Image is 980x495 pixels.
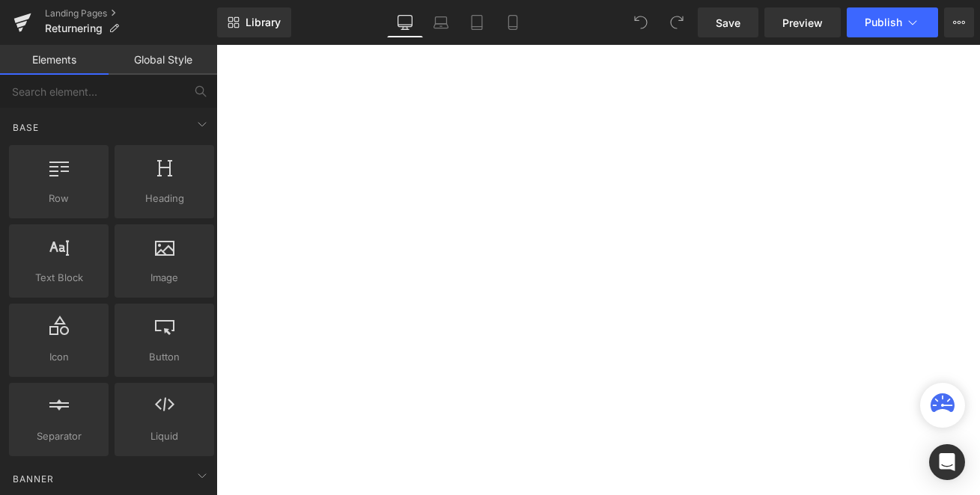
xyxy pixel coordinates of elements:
[764,7,841,37] a: Preview
[459,7,495,37] a: Tablet
[11,120,40,135] span: Base
[13,270,104,286] span: Text Block
[119,191,210,206] span: Heading
[45,22,103,34] span: Returnering
[45,7,217,19] a: Landing Pages
[782,15,823,31] span: Preview
[626,7,656,37] button: Undo
[119,428,210,444] span: Liquid
[119,270,210,286] span: Image
[847,7,938,37] button: Publish
[716,15,740,31] span: Save
[495,7,531,37] a: Mobile
[944,7,974,37] button: More
[662,7,692,37] button: Redo
[13,349,104,365] span: Icon
[11,472,55,486] span: Banner
[423,7,459,37] a: Laptop
[13,191,104,206] span: Row
[929,444,965,480] div: Open Intercom Messenger
[865,16,902,28] span: Publish
[217,7,291,37] a: New Library
[387,7,423,37] a: Desktop
[119,349,210,365] span: Button
[109,45,217,75] a: Global Style
[246,16,281,29] span: Library
[13,428,104,444] span: Separator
